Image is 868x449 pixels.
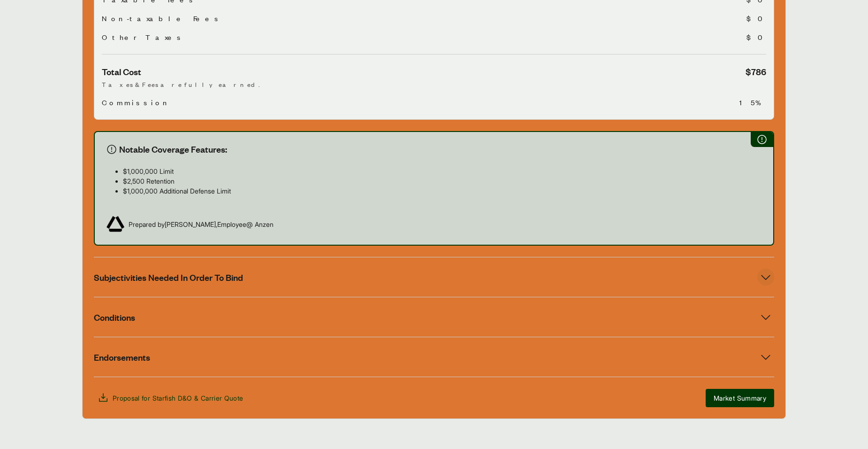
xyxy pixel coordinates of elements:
span: Commission [102,97,171,108]
span: Endorsements [94,351,150,363]
span: $0 [746,13,766,24]
p: $1,000,000 Limit [123,166,762,176]
span: $0 [746,31,766,43]
p: Taxes & Fees are fully earned. [102,79,766,89]
span: Proposal for [113,393,243,403]
button: Endorsements [94,337,774,377]
span: Total Cost [102,66,141,77]
span: Non-taxable Fees [102,13,222,24]
button: Proposal for Starfish D&O & Carrier Quote [94,388,247,407]
span: & Carrier Quote [194,394,243,402]
span: Starfish D&O [152,394,192,402]
button: Subjectivities Needed In Order To Bind [94,257,774,297]
span: Conditions [94,311,135,323]
span: Subjectivities Needed In Order To Bind [94,271,243,283]
p: $2,500 Retention [123,176,762,186]
span: $786 [746,66,766,77]
span: 15% [739,97,766,108]
span: Prepared by [PERSON_NAME] , Employee @ Anzen [129,219,274,229]
p: $1,000,000 Additional Defense Limit [123,186,762,196]
button: Market Summary [706,389,774,407]
button: Conditions [94,297,774,337]
span: Market Summary [714,393,766,403]
span: Notable Coverage Features: [119,143,227,155]
span: Other Taxes [102,31,184,43]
